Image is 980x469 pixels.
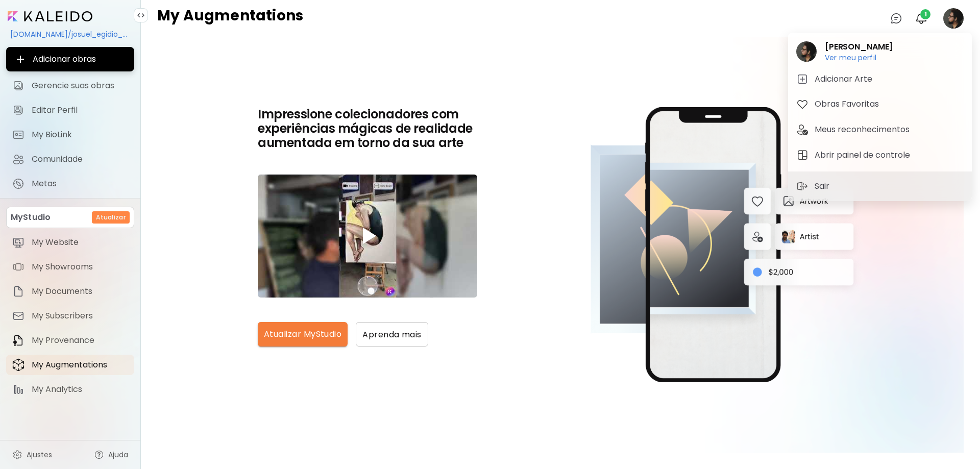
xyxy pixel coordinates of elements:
h5: Adicionar Arte [815,73,875,85]
h5: Obras Favoritas [815,98,882,110]
p: Sair [815,180,833,192]
button: tabAbrir painel de controle [792,145,968,165]
button: tabObras Favoritas [792,94,968,114]
h2: [PERSON_NAME] [825,41,893,53]
h6: Ver meu perfil [825,53,893,62]
h5: Abrir painel de controle [815,149,913,161]
button: tabMeus reconhecimentos [792,119,968,140]
button: sign-outSair [792,176,837,196]
button: tabAdicionar Arte [792,69,968,89]
img: tab [796,149,808,161]
h5: Meus reconhecimentos [815,124,913,136]
img: tab [796,98,808,110]
img: sign-out [796,180,808,192]
img: tab [796,124,808,136]
img: tab [796,73,808,85]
